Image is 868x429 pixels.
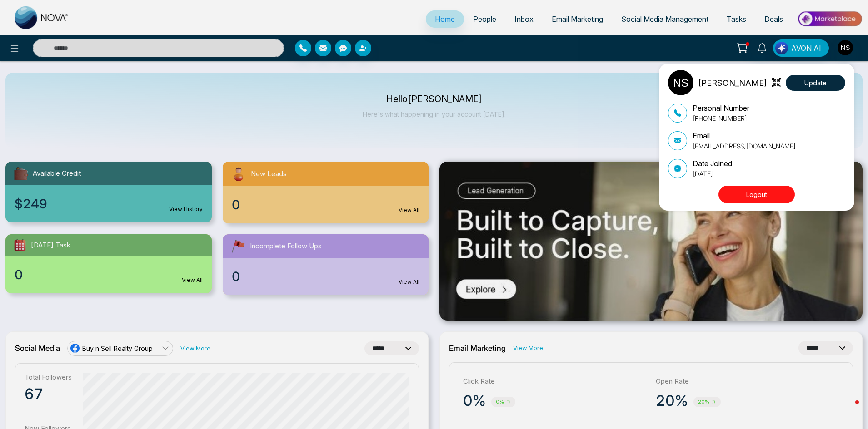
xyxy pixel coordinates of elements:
p: [PHONE_NUMBER] [693,113,749,123]
button: Logout [718,186,795,203]
p: [EMAIL_ADDRESS][DOMAIN_NAME] [693,141,796,151]
p: Date Joined [693,158,732,169]
p: [PERSON_NAME] [698,77,767,89]
p: Email [693,130,796,141]
iframe: Intercom live chat [837,398,859,420]
p: Personal Number [693,103,749,113]
p: [DATE] [693,169,732,178]
button: Update [786,75,845,91]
